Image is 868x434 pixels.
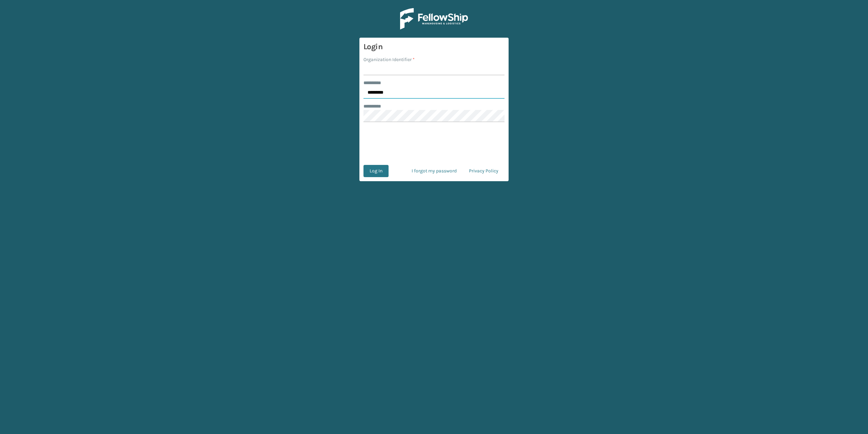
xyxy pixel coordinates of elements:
[382,130,486,157] iframe: reCAPTCHA
[406,165,463,177] a: I forgot my password
[363,165,389,177] button: Log In
[363,56,415,63] label: Organization Identifier
[400,8,468,30] img: Logo
[363,42,505,52] h3: Login
[463,165,505,177] a: Privacy Policy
